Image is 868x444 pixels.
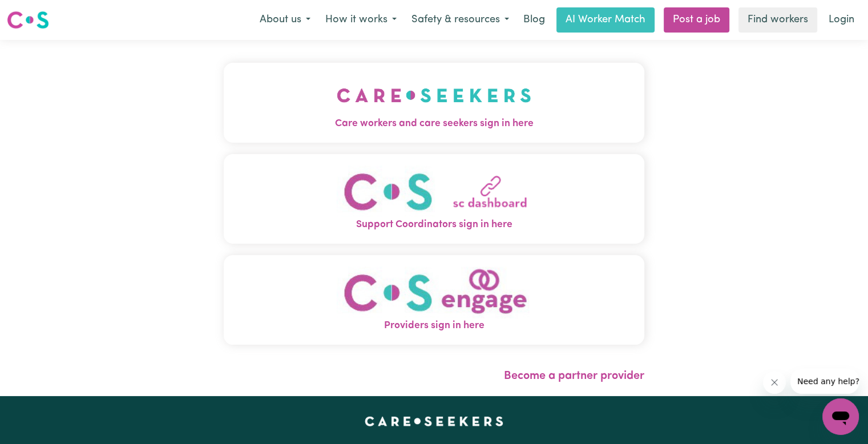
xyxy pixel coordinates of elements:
[7,7,49,33] a: Careseekers logo
[7,10,49,30] img: Careseekers logo
[224,116,644,131] span: Care workers and care seekers sign in here
[224,63,644,143] button: Care workers and care seekers sign in here
[224,217,644,232] span: Support Coordinators sign in here
[822,7,861,33] a: Login
[738,7,817,33] a: Find workers
[318,8,404,32] button: How it works
[252,8,318,32] button: About us
[504,370,644,382] a: Become a partner provider
[224,154,644,244] button: Support Coordinators sign in here
[365,417,503,426] a: Careseekers home page
[224,318,644,333] span: Providers sign in here
[516,7,552,33] a: Blog
[7,8,69,17] span: Need any help?
[790,369,859,394] iframe: Message from company
[404,8,516,32] button: Safety & resources
[763,371,786,394] iframe: Close message
[822,398,859,435] iframe: Button to launch messaging window
[664,7,729,33] a: Post a job
[556,7,655,33] a: AI Worker Match
[224,255,644,345] button: Providers sign in here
